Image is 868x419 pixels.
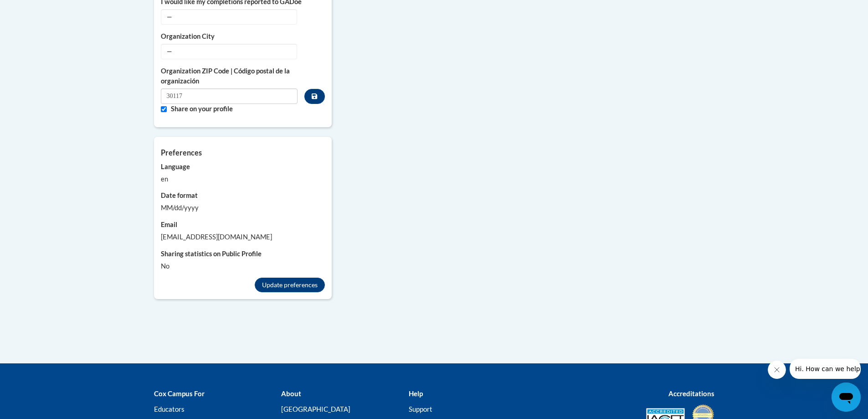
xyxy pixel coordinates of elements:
[832,383,861,412] iframe: Button to launch messaging window
[171,104,325,114] label: Share on your profile
[161,191,325,201] label: Date format
[161,88,298,104] input: Metadata input
[154,389,205,398] b: Cox Campus For
[161,162,325,172] label: Language
[161,232,325,242] div: [EMAIL_ADDRESS][DOMAIN_NAME]
[161,66,298,86] label: Organization ZIP Code | Código postal de la organización
[161,31,325,41] label: Organization City
[161,220,325,230] label: Email
[790,359,861,379] iframe: Message from company
[409,405,432,413] a: Support
[161,203,325,213] div: MM/dd/yyyy
[768,361,786,379] iframe: Close message
[161,261,325,271] div: No
[161,44,297,59] span: —
[668,389,714,398] b: Accreditations
[409,389,423,398] b: Help
[161,249,325,259] label: Sharing statistics on Public Profile
[281,389,301,398] b: About
[255,278,325,292] button: Update preferences
[161,9,297,25] span: —
[154,405,185,413] a: Educators
[5,6,74,14] span: Hi. How can we help?
[281,405,350,413] a: [GEOGRAPHIC_DATA]
[161,174,325,184] div: en
[161,148,325,157] h5: Preferences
